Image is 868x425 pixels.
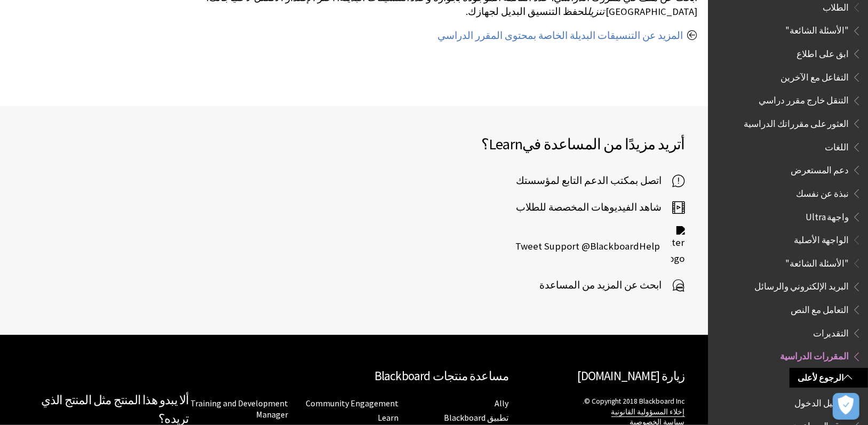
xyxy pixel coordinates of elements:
[437,29,683,42] a: المزيد عن التنسيقات البديلة الخاصة بمحتوى المقرر الدراسي
[378,412,399,423] a: Learn
[578,368,685,383] a: زيارة [DOMAIN_NAME]
[833,393,859,420] button: فتح التفضيلات
[794,231,849,245] span: الواجهة الأصلية
[354,133,685,155] h2: أتريد مزيدًا من المساعدة في ؟
[611,407,685,417] a: إخلاء المسؤولية القانونية
[781,68,849,83] span: التفاعل مع الآخرين
[516,199,685,215] a: شاهد الفيديوهات المخصصة للطلاب
[190,398,288,420] a: Training and Development Manager
[189,367,509,386] h2: مساعدة منتجات Blackboard
[813,324,849,339] span: التقديرات
[587,5,604,18] span: تنزيل
[489,134,522,154] span: Learn
[791,161,849,175] span: دعم المستعرض
[785,254,849,269] span: "الأسئلة الشائعة"
[671,226,685,267] img: Twitter logo
[825,138,849,153] span: اللغات
[797,45,849,59] span: ابق على اطلاع
[306,398,399,409] a: Community Engagement
[516,238,671,254] span: Tweet Support @BlackboardHelp
[744,115,849,129] span: العثور على مقرراتك الدراسية
[516,173,685,189] a: اتصل بمكتب الدعم التابع لمؤسستك
[540,277,673,293] span: ابحث عن المزيد من المساعدة
[754,278,849,292] span: البريد الإلكتروني والرسائل
[785,22,849,36] span: "الأسئلة الشائعة"
[806,208,849,222] span: واجهة Ultra
[759,92,849,106] span: التنقل خارج مقرر دراسي
[495,398,509,409] a: Ally
[780,348,849,362] span: المقررات الدراسية
[444,412,509,423] a: تطبيق Blackboard
[516,226,685,267] a: Twitter logo Tweet Support @BlackboardHelp
[791,301,849,315] span: التعامل مع النص
[540,277,685,293] a: ابحث عن المزيد من المساعدة
[796,185,849,199] span: نبذة عن نفسك
[794,394,849,408] span: تسجيل الدخول
[516,173,673,189] span: اتصل بمكتب الدعم التابع لمؤسستك
[790,368,868,388] a: الرجوع لأعلى
[516,199,673,215] span: شاهد الفيديوهات المخصصة للطلاب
